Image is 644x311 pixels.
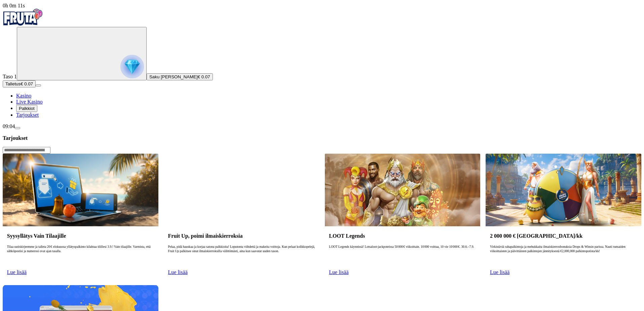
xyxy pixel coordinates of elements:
[16,112,39,118] a: Tarjoukset
[329,233,476,239] h3: LOOT Legends
[3,80,36,87] button: Talletusplus icon€ 0.07
[168,269,188,275] a: Lue lisää
[16,105,37,112] button: Palkkiot
[21,81,33,86] span: € 0.07
[198,74,210,79] span: € 0.07
[5,81,21,86] span: Talletus
[19,106,35,111] span: Palkkiot
[16,99,43,105] a: Live Kasino
[3,3,25,8] span: user session time
[36,84,41,86] button: menu
[7,233,154,239] h3: Syysyllätys Vain Tilaajille
[3,154,158,226] img: Syysyllätys Vain Tilaajille
[325,154,481,226] img: LOOT Legends
[7,269,27,275] a: Lue lisää
[486,154,641,226] img: 2 000 000 € Palkintopotti/kk
[3,9,43,26] img: Fruta
[147,73,213,80] button: Saku [PERSON_NAME]€ 0.07
[3,135,641,141] h3: Tarjoukset
[3,147,50,154] input: Search
[490,269,509,275] a: Lue lisää
[120,55,144,78] img: reward progress
[3,21,43,27] a: Fruta
[490,233,637,239] h3: 2 000 000 € [GEOGRAPHIC_DATA]/kk
[17,27,147,80] button: reward progress
[3,123,15,129] span: 09:04
[329,269,348,275] a: Lue lisää
[168,245,315,266] p: Pelaa, pidä hauskaa ja korjaa satona palkkioita! Loputonta viihdettä ja makeita voittoja. Kun pel...
[149,74,198,79] span: Saku [PERSON_NAME]
[7,245,154,266] p: Tilaa uutiskirjeemme ja talleta 20 € elokuussa yllätyspalkinto kilahtaa tilillesi 3.9.! Vain tila...
[3,74,17,79] span: Taso 1
[16,93,31,99] a: Kasino
[3,9,641,118] nav: Primary
[329,245,476,266] p: LOOT Legends käynnissä! Lotsaloot‑jackpoteissa 50 000 € viikoittain. 10 000 voittaa, 10 vie 10 00...
[15,127,20,129] button: menu
[3,93,641,118] nav: Main menu
[490,245,637,266] p: Virkistäviä rahapalkintoja ja mehukkaita ilmaiskierrosbonuksia Drops & Winsin parissa. Nauti runs...
[168,233,315,239] h3: Fruit Up, poimi ilmaiskierroksia
[164,154,319,226] img: Fruit Up, poimi ilmaiskierroksia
